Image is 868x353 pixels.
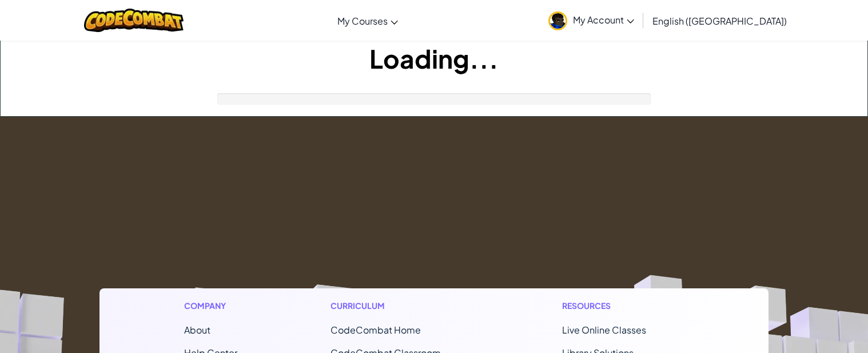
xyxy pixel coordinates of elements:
a: My Account [543,2,640,38]
h1: Resources [562,300,684,312]
span: My Account [573,14,634,26]
a: About [184,324,210,336]
a: Live Online Classes [562,324,646,336]
span: CodeCombat Home [331,324,421,336]
h1: Curriculum [331,300,469,312]
h1: Loading... [1,41,867,76]
h1: Company [184,300,237,312]
span: English ([GEOGRAPHIC_DATA]) [652,15,787,27]
a: My Courses [332,5,404,36]
span: My Courses [337,15,388,27]
img: avatar [548,11,567,30]
img: CodeCombat logo [84,9,184,32]
a: English ([GEOGRAPHIC_DATA]) [647,5,793,36]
